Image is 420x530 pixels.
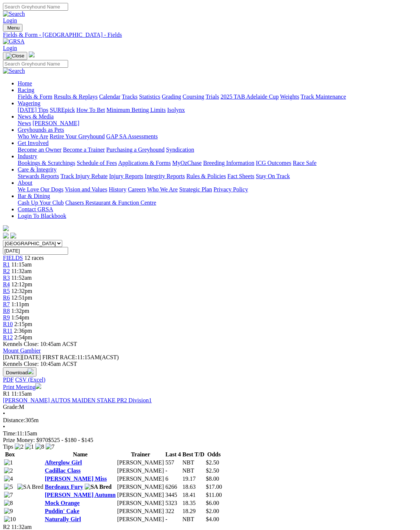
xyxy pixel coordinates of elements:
a: Vision and Values [65,186,107,192]
div: 11:15am [3,430,417,437]
img: SA Bred [85,484,112,490]
div: News & Media [18,120,417,127]
a: Afterglow Girl [45,459,82,466]
td: [PERSON_NAME] [117,491,164,499]
a: Fields & Form - [GEOGRAPHIC_DATA] - Fields [3,32,417,38]
a: Integrity Reports [145,173,185,179]
img: 2 [15,444,24,450]
span: FIRST RACE: [42,354,77,360]
a: FIELDS [3,255,23,261]
div: Wagering [18,107,417,113]
a: Isolynx [167,107,185,113]
img: printer.svg [35,383,41,389]
a: GAP SA Assessments [106,133,158,139]
div: Bar & Dining [18,199,417,206]
img: logo-grsa-white.png [29,52,35,57]
span: • [3,424,5,430]
div: Download [3,377,417,383]
span: Menu [7,25,20,31]
a: News & Media [18,113,54,120]
img: facebook.svg [3,233,9,239]
span: 2:36pm [14,328,32,334]
span: 11:15am [11,391,32,397]
a: R2 [3,268,10,274]
span: R9 [3,314,10,321]
span: Kennels Close: 10:45am ACST [3,341,77,347]
td: - [165,516,181,523]
a: Chasers Restaurant & Function Centre [65,199,156,206]
a: Schedule of Fees [77,160,117,166]
span: 12:51pm [11,294,32,301]
a: Fields & Form [18,93,52,100]
a: Puddin' Cake [45,508,80,514]
a: We Love Our Dogs [18,186,63,192]
span: 12:12pm [11,281,32,287]
a: MyOzChase [172,160,202,166]
td: [PERSON_NAME] [117,516,164,523]
a: Login [3,17,17,24]
td: [PERSON_NAME] [117,467,164,474]
span: $11.00 [206,492,222,498]
input: Select date [3,247,68,255]
span: Distance: [3,417,25,423]
span: R4 [3,281,10,287]
span: [DATE] [3,354,41,360]
a: [PERSON_NAME] AUTOS MAIDEN STAKE PR2 Division1 [3,397,152,403]
td: [PERSON_NAME] [117,499,164,507]
a: Tracks [122,93,138,100]
td: 18.41 [182,491,205,499]
td: 18.29 [182,508,205,515]
span: $4.00 [206,516,219,522]
a: Greyhounds as Pets [18,127,64,133]
div: Care & Integrity [18,173,417,180]
a: Fact Sheets [227,173,254,179]
span: [DATE] [3,354,22,360]
a: Applications & Forms [118,160,171,166]
div: M [3,404,417,410]
a: Cadillac Class [45,467,81,474]
a: SUREpick [50,107,75,113]
div: Prize Money: $970 [3,437,417,444]
span: Box [5,451,15,457]
img: GRSA [3,38,25,45]
a: Coursing [183,93,204,100]
a: R7 [3,301,10,307]
a: Become a Trainer [63,146,105,153]
a: R3 [3,275,10,281]
td: [PERSON_NAME] [117,459,164,466]
span: 11:15am [11,261,32,268]
span: $2.50 [206,467,219,474]
a: R5 [3,288,10,294]
span: $8.00 [206,476,219,482]
a: Bordeaux Fury [45,484,83,490]
img: download.svg [28,368,33,374]
td: 6 [165,475,181,483]
span: $2.50 [206,459,219,466]
img: 4 [4,476,13,482]
a: R8 [3,308,10,314]
img: 7 [4,492,13,498]
input: Search [3,3,68,11]
a: R10 [3,321,13,327]
td: 6266 [165,483,181,491]
a: Stay On Track [256,173,290,179]
img: Close [6,53,24,59]
a: Retire Your Greyhound [50,133,105,139]
a: Racing [18,87,34,93]
a: How To Bet [77,107,105,113]
a: Become an Owner [18,146,61,153]
a: Privacy Policy [213,186,248,192]
span: Tips [3,444,13,450]
img: logo-grsa-white.png [3,225,9,231]
td: 18.35 [182,499,205,507]
a: Who We Are [147,186,178,192]
span: $6.00 [206,500,219,506]
a: Stewards Reports [18,173,59,179]
img: twitter.svg [10,233,16,239]
a: Breeding Information [203,160,254,166]
input: Search [3,60,68,68]
a: PDF [3,377,14,383]
a: R1 [3,261,10,268]
a: [PERSON_NAME] [32,120,79,126]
